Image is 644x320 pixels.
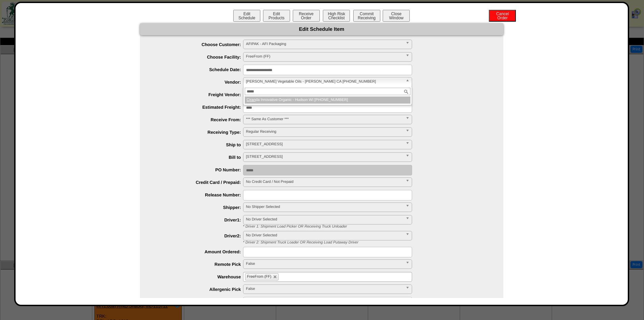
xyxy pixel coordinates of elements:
[245,97,410,104] li: da Innovative Organic - Hudson WI [PHONE_NUMBER]
[382,15,410,20] a: CloseWindow
[153,142,243,147] label: Ship to
[153,205,243,210] label: Shipper:
[322,16,352,20] a: High RiskChecklist
[153,42,243,47] label: Choose Customer:
[489,10,516,22] button: CancelOrder
[246,78,403,86] span: [PERSON_NAME] Vegetable Oils - [PERSON_NAME] CA [PHONE_NUMBER]
[246,203,403,211] span: No Shipper Selected
[246,231,403,239] span: No Driver Selected
[153,233,243,238] label: Driver2:
[233,10,260,22] button: EditSchedule
[238,225,503,229] div: * Driver 1: Shipment Load Picker OR Receiving Truck Unloader
[246,153,403,161] span: [STREET_ADDRESS]
[153,92,243,97] label: Freight Vendor:
[247,275,271,279] span: FreeFrom (FF)
[263,10,290,22] button: EditProducts
[323,10,350,22] button: High RiskChecklist
[353,10,380,22] button: CommitReceiving
[246,285,403,293] span: False
[383,10,410,22] button: CloseWindow
[153,180,243,185] label: Credit Card / Prepaid:
[153,155,243,160] label: Bill to
[153,262,243,267] label: Remote Pick
[153,192,243,197] label: Release Number:
[246,40,403,48] span: AFIPAK - AFI Packaging
[153,249,243,254] label: Amount Ordered:
[246,260,403,268] span: False
[246,178,403,186] span: No Credit Card / Not Prepaid
[293,10,320,22] button: ReceiveOrder
[238,240,503,244] div: * Driver 2: Shipment Truck Loader OR Receiving Load Putaway Driver
[153,117,243,122] label: Receive From:
[153,130,243,135] label: Receiving Type:
[153,80,243,85] label: Vendor:
[246,140,403,148] span: [STREET_ADDRESS]
[153,287,243,292] label: Allergenic Pick
[153,55,243,60] label: Choose Facility:
[153,105,243,110] label: Estimated Freight:
[246,128,403,136] span: Regular Receiving
[153,167,243,172] label: PO Number:
[153,67,243,72] label: Schedule Date:
[153,217,243,222] label: Driver1:
[246,52,403,61] span: FreeFrom (FF)
[140,23,503,35] div: Edit Schedule Item
[153,274,243,279] label: Warehouse
[246,215,403,223] span: No Driver Selected
[247,98,256,102] em: Ciran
